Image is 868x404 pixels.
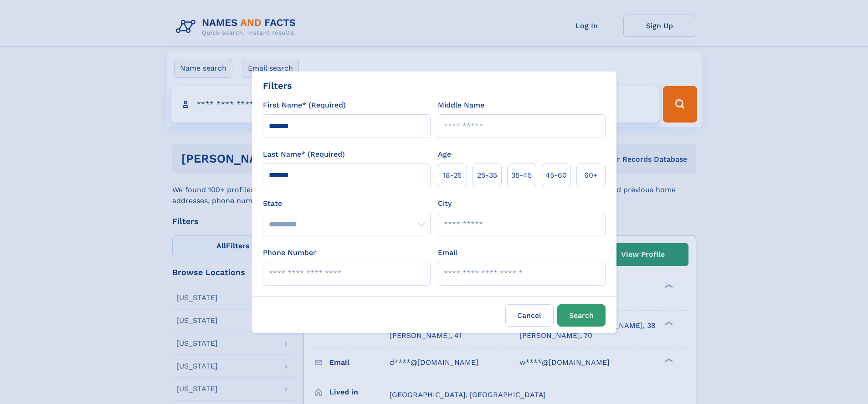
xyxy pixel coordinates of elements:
[505,304,554,327] label: Cancel
[263,149,345,160] label: Last Name* (Required)
[438,100,484,111] label: Middle Name
[557,304,606,327] button: Search
[545,170,567,181] span: 45‑60
[443,170,462,181] span: 18‑25
[477,170,497,181] span: 25‑35
[263,247,316,258] label: Phone Number
[438,247,457,258] label: Email
[263,100,346,111] label: First Name* (Required)
[438,198,452,209] label: City
[263,198,431,209] label: State
[438,149,451,160] label: Age
[263,79,292,92] div: Filters
[511,170,532,181] span: 35‑45
[584,170,598,181] span: 60+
